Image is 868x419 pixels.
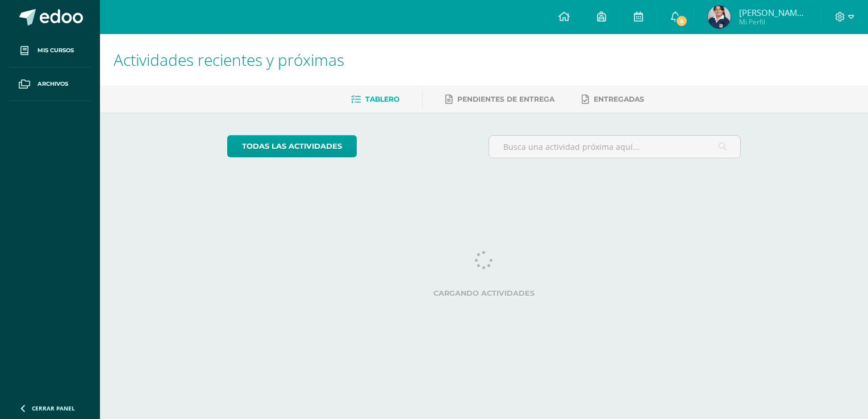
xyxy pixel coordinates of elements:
a: Tablero [351,90,399,108]
img: 3a8288d71975d5b7b4c6105e674398d8.png [708,6,731,28]
span: Cerrar panel [32,404,75,412]
a: Pendientes de entrega [445,90,554,108]
span: Tablero [365,95,399,103]
a: todas las Actividades [227,135,357,157]
input: Busca una actividad próxima aquí... [489,136,741,158]
span: Mi Perfil [739,17,807,27]
span: Archivos [37,79,68,89]
span: [PERSON_NAME][DATE] [739,7,807,18]
a: Entregadas [582,90,644,108]
span: Mis cursos [37,46,74,55]
span: Actividades recientes y próximas [114,49,344,70]
label: Cargando actividades [227,289,741,298]
span: Entregadas [594,95,644,103]
span: Pendientes de entrega [457,95,554,103]
a: Mis cursos [9,34,91,68]
span: 6 [675,15,688,27]
a: Archivos [9,68,91,101]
